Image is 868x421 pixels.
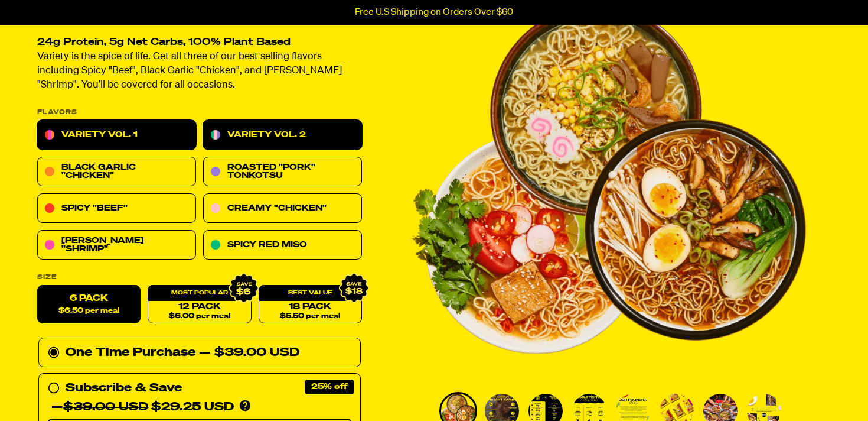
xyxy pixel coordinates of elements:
p: Free U.S Shipping on Orders Over $60 [355,7,513,18]
a: 12 Pack$6.00 per meal [148,286,251,324]
span: $6.50 per meal [58,307,119,315]
a: Spicy "Beef" [37,194,196,224]
a: Variety Vol. 2 [203,121,362,150]
span: $6.00 per meal [169,313,230,320]
iframe: Marketing Popup [6,367,125,415]
p: Flavors [37,109,362,116]
a: Variety Vol. 1 [37,121,196,150]
label: Size [37,274,362,281]
p: Variety is the spice of life. Get all three of our best selling flavors including Spicy "Beef", B... [37,50,362,93]
span: $5.50 per meal [280,313,340,320]
a: Spicy Red Miso [203,231,362,260]
a: Roasted "Pork" Tonkotsu [203,157,362,187]
a: 18 Pack$5.50 per meal [259,286,362,324]
h2: 24g Protein, 5g Net Carbs, 100% Plant Based [37,38,362,48]
a: Creamy "Chicken" [203,194,362,224]
div: — $39.00 USD [199,344,299,362]
a: Black Garlic "Chicken" [37,157,196,187]
a: [PERSON_NAME] "Shrimp" [37,231,196,260]
div: One Time Purchase [48,344,351,362]
label: 6 Pack [37,286,141,324]
div: — $29.25 USD [51,398,234,417]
